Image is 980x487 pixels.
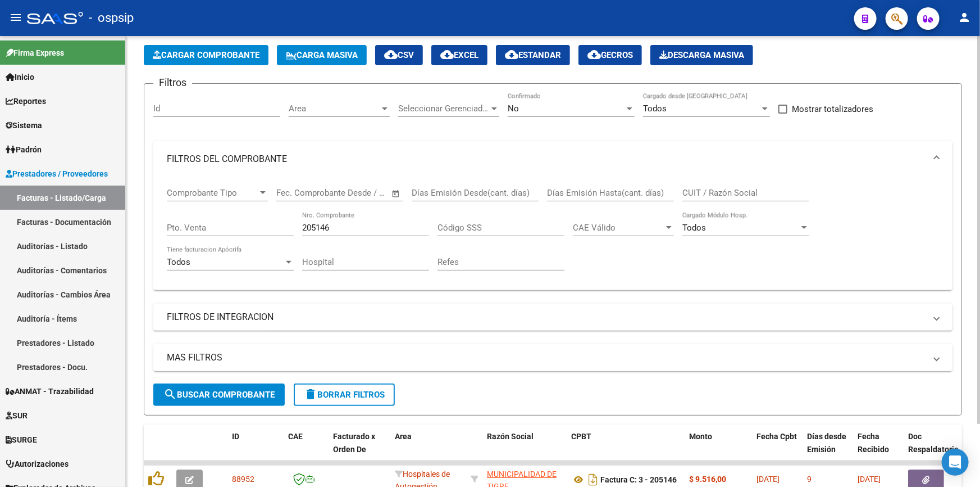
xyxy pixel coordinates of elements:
button: Buscar Comprobante [153,384,285,406]
mat-icon: search [163,387,177,401]
span: Cargar Comprobante [153,50,259,60]
button: CSV [375,45,423,65]
mat-icon: person [958,11,971,24]
datatable-header-cell: Fecha Recibido [853,425,904,474]
mat-expansion-panel-header: FILTROS DE INTEGRACION [153,304,952,331]
datatable-header-cell: CPBT [567,425,685,474]
div: Open Intercom Messenger [942,449,969,476]
span: Firma Express [6,47,64,59]
span: Comprobante Tipo [167,188,258,198]
span: Razón Social [487,432,534,441]
mat-panel-title: FILTROS DEL COMPROBANTE [167,153,926,165]
datatable-header-cell: CAE [284,425,329,474]
span: Carga Masiva [286,50,358,60]
mat-icon: menu [9,11,22,24]
datatable-header-cell: Fecha Cpbt [752,425,803,474]
span: Padrón [6,143,42,156]
span: - ospsip [89,6,134,30]
span: Todos [643,103,667,114]
datatable-header-cell: Días desde Emisión [803,425,853,474]
mat-icon: cloud_download [505,48,518,61]
span: Gecros [587,50,633,60]
span: Estandar [505,50,561,60]
span: Prestadores / Proveedores [6,168,108,180]
span: 88952 [232,475,254,484]
mat-icon: cloud_download [587,48,601,61]
span: Inicio [6,71,34,83]
datatable-header-cell: Doc Respaldatoria [904,425,971,474]
span: CAE [288,432,303,441]
span: Todos [167,257,190,267]
span: [DATE] [858,475,881,484]
datatable-header-cell: Area [390,425,466,474]
datatable-header-cell: Facturado x Orden De [329,425,390,474]
button: Open calendar [390,187,403,200]
span: Area [395,432,412,441]
span: Reportes [6,95,46,107]
button: Carga Masiva [277,45,367,65]
app-download-masive: Descarga masiva de comprobantes (adjuntos) [650,45,753,65]
span: Fecha Recibido [858,432,889,454]
mat-icon: cloud_download [440,48,454,61]
strong: Factura C: 3 - 205146 [600,475,677,484]
span: [DATE] [756,475,780,484]
mat-icon: delete [304,387,317,401]
span: Seleccionar Gerenciador [398,103,489,114]
button: Descarga Masiva [650,45,753,65]
span: Todos [682,223,706,233]
button: EXCEL [431,45,487,65]
input: Fecha inicio [276,188,322,198]
mat-icon: cloud_download [384,48,398,61]
h3: Filtros [153,75,192,91]
span: EXCEL [440,50,478,60]
span: Facturado x Orden De [333,432,375,454]
span: Borrar Filtros [304,390,385,400]
span: CSV [384,50,414,60]
mat-panel-title: MAS FILTROS [167,351,926,364]
span: Descarga Masiva [659,50,744,60]
span: SURGE [6,434,37,446]
span: CAE Válido [573,223,664,233]
span: Buscar Comprobante [163,390,275,400]
span: CPBT [571,432,591,441]
span: 9 [807,475,812,484]
span: Días desde Emisión [807,432,846,454]
span: Autorizaciones [6,458,69,470]
div: FILTROS DEL COMPROBANTE [153,177,952,290]
strong: $ 9.516,00 [689,475,726,484]
button: Cargar Comprobante [144,45,268,65]
span: Doc Respaldatoria [908,432,959,454]
span: ID [232,432,239,441]
input: Fecha fin [332,188,386,198]
span: Area [289,103,380,114]
mat-expansion-panel-header: FILTROS DEL COMPROBANTE [153,141,952,177]
span: SUR [6,409,28,422]
span: Fecha Cpbt [756,432,797,441]
datatable-header-cell: Razón Social [482,425,567,474]
datatable-header-cell: ID [227,425,284,474]
button: Estandar [496,45,570,65]
span: ANMAT - Trazabilidad [6,385,94,398]
span: Sistema [6,119,42,132]
button: Borrar Filtros [294,384,395,406]
datatable-header-cell: Monto [685,425,752,474]
span: Monto [689,432,712,441]
span: No [508,103,519,114]
button: Gecros [578,45,642,65]
mat-expansion-panel-header: MAS FILTROS [153,344,952,371]
span: Mostrar totalizadores [792,102,873,116]
mat-panel-title: FILTROS DE INTEGRACION [167,311,926,323]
